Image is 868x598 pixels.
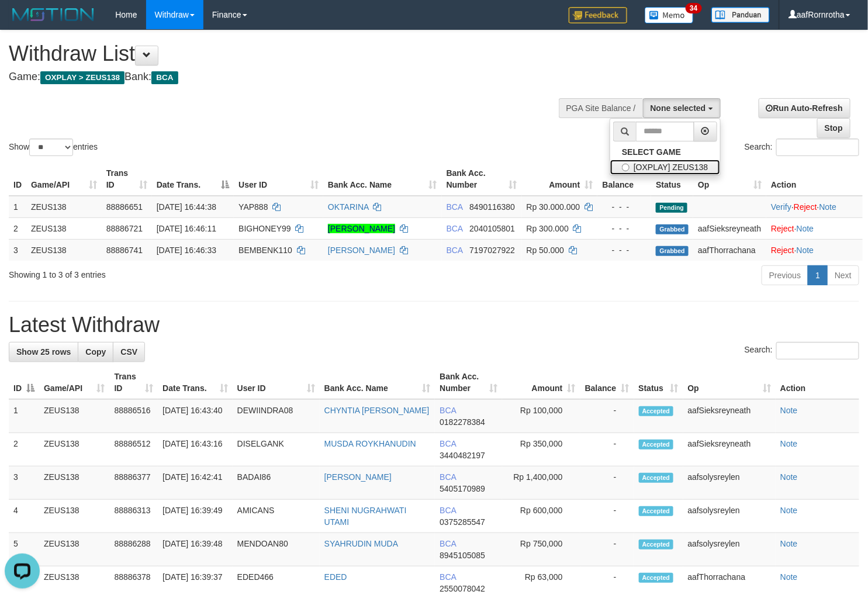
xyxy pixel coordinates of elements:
span: Accepted [639,473,674,483]
th: Bank Acc. Number: activate to sort column ascending [442,163,522,196]
span: CSV [120,347,137,357]
button: Open LiveChat chat widget [5,5,40,40]
span: 88886651 [106,202,143,212]
td: · [766,239,863,261]
td: - [580,533,634,566]
td: aafsolysreylen [683,466,776,500]
td: - [580,399,634,433]
span: Pending [656,203,687,213]
td: BADAI86 [233,466,320,500]
span: BCA [440,472,456,482]
span: Copy 7197027922 to clipboard [469,246,515,255]
span: YAP888 [238,202,268,212]
th: Bank Acc. Name: activate to sort column ascending [323,163,442,196]
a: SYAHRUDIN MUDA [324,539,399,548]
td: [DATE] 16:43:40 [158,399,233,433]
th: Status: activate to sort column ascending [634,366,683,399]
th: Date Trans.: activate to sort column descending [152,163,234,196]
a: Note [780,539,798,548]
td: DEWIINDRA08 [233,399,320,433]
a: Stop [817,118,850,138]
th: Bank Acc. Number: activate to sort column ascending [435,366,502,399]
span: OXPLAY > ZEUS138 [40,71,125,84]
td: Rp 1,400,000 [502,466,580,500]
td: aafsolysreylen [683,533,776,566]
a: Reject [771,224,794,233]
a: OKTARINA [328,202,369,212]
td: ZEUS138 [26,196,102,218]
span: Rp 50.000 [527,246,565,255]
td: ZEUS138 [26,217,102,239]
td: aafsolysreylen [683,500,776,533]
th: Action [776,366,859,399]
span: BCA [440,572,456,582]
span: BCA [447,246,463,255]
a: [PERSON_NAME] [324,472,392,482]
a: EDED [324,572,347,582]
label: Search: [745,342,859,360]
select: Showentries [29,139,73,156]
span: Accepted [639,506,674,516]
span: Accepted [639,540,674,549]
td: 3 [9,466,39,500]
a: Note [780,506,798,515]
td: · [766,217,863,239]
span: BCA [440,439,456,448]
td: ZEUS138 [39,466,109,500]
td: 1 [9,399,39,433]
td: AMICANS [233,500,320,533]
td: Rp 600,000 [502,500,580,533]
td: - [580,466,634,500]
input: Search: [776,139,859,156]
td: aafSieksreyneath [683,399,776,433]
a: SHENI NUGRAHWATI UTAMI [324,506,407,527]
td: MENDOAN80 [233,533,320,566]
td: ZEUS138 [26,239,102,261]
span: Accepted [639,406,674,416]
th: ID: activate to sort column descending [9,366,39,399]
td: ZEUS138 [39,399,109,433]
span: Copy 8490116380 to clipboard [469,202,515,212]
th: Balance: activate to sort column ascending [580,366,634,399]
td: 2 [9,433,39,466]
button: None selected [643,98,721,118]
span: 88886721 [106,224,143,233]
span: BEMBENK110 [238,246,292,255]
div: - - - [602,223,646,234]
span: Copy 2550078042 to clipboard [440,584,485,593]
th: Bank Acc. Name: activate to sort column ascending [320,366,435,399]
td: 88886512 [109,433,158,466]
a: Note [797,246,814,255]
a: [PERSON_NAME] [328,224,395,233]
td: 88886516 [109,399,158,433]
span: BCA [447,202,463,212]
span: BCA [440,539,456,548]
a: Note [780,439,798,448]
td: 88886288 [109,533,158,566]
a: Verify [771,202,791,212]
span: Accepted [639,573,674,583]
a: 1 [808,265,828,285]
th: Trans ID: activate to sort column ascending [109,366,158,399]
th: ID [9,163,26,196]
th: Op: activate to sort column ascending [683,366,776,399]
th: Amount: activate to sort column ascending [502,366,580,399]
th: Game/API: activate to sort column ascending [26,163,102,196]
span: Show 25 rows [16,347,71,357]
th: Game/API: activate to sort column ascending [39,366,109,399]
td: aafSieksreyneath [683,433,776,466]
span: Copy 2040105801 to clipboard [469,224,515,233]
td: 2 [9,217,26,239]
span: Copy 5405170989 to clipboard [440,484,485,493]
div: Showing 1 to 3 of 3 entries [9,264,353,281]
td: 88886377 [109,466,158,500]
a: Previous [762,265,808,285]
td: 4 [9,500,39,533]
span: BIGHONEY99 [238,224,291,233]
a: Note [780,406,798,415]
th: Trans ID: activate to sort column ascending [102,163,152,196]
td: [DATE] 16:42:41 [158,466,233,500]
input: Search: [776,342,859,360]
td: ZEUS138 [39,500,109,533]
span: Copy 3440482197 to clipboard [440,451,485,460]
